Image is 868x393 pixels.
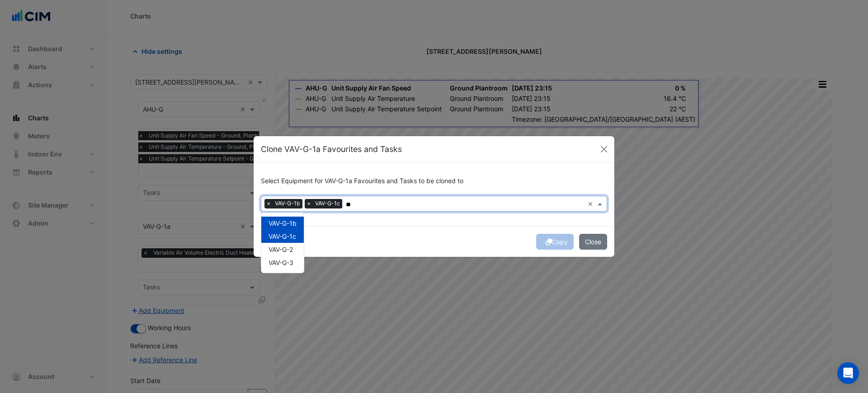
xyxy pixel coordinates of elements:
span: VAV-G-1b [273,199,302,208]
span: VAV-G-1c [313,199,342,208]
span: VAV-G-1b [269,219,297,227]
span: VAV-G-3 [269,259,293,266]
span: × [264,199,273,208]
span: VAV-G-2 [269,246,293,253]
span: VAV-G-1c [269,232,296,240]
button: Close [579,234,607,250]
button: Close [597,142,611,156]
span: × [305,199,313,208]
div: Open Intercom Messenger [837,362,859,384]
h5: Clone VAV-G-1a Favourites and Tasks [261,143,402,155]
span: Clear [588,199,595,208]
h6: Select Equipment for VAV-G-1a Favourites and Tasks to be cloned to [261,177,607,185]
ng-dropdown-panel: Options list [261,213,304,273]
